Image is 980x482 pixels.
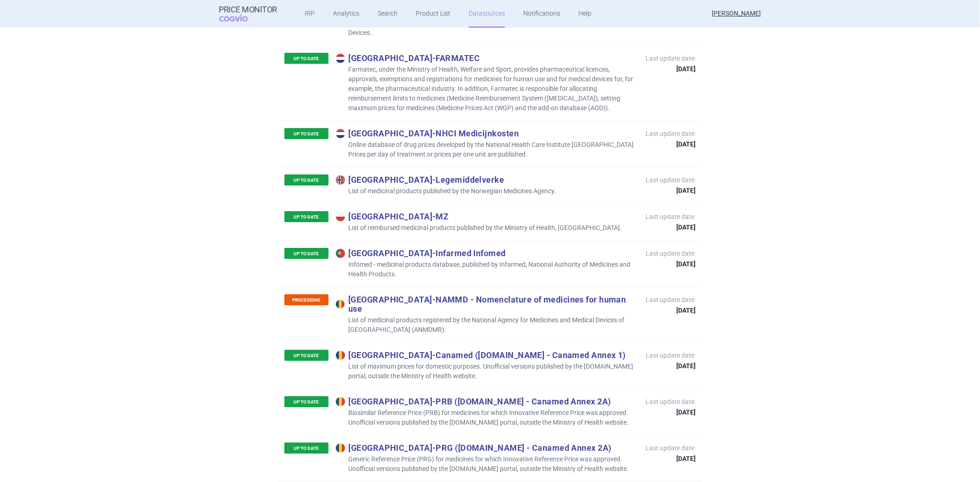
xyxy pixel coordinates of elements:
p: Last update date: [646,129,696,147]
p: UP TO DATE [284,211,329,222]
p: PROCESSING [284,294,329,305]
img: Netherlands [336,54,345,63]
p: [GEOGRAPHIC_DATA] - Legemiddelverke [336,174,556,185]
p: UP TO DATE [284,128,329,139]
strong: [DATE] [646,363,696,369]
img: Poland [336,212,345,221]
p: Last update date: [646,212,696,230]
p: List of medicinal products published by the Norwegian Medicines Agency. [336,186,556,196]
p: Generic Reference Price (PRG) for medicines for which Innovative Reference Price was approved. Un... [336,454,637,474]
strong: [DATE] [646,66,696,72]
p: [GEOGRAPHIC_DATA] - Infarmed Infomed [336,248,637,258]
p: Last update date: [646,295,696,314]
p: Online database of drug prices developed by the National Health Care Institute [GEOGRAPHIC_DATA].... [336,140,637,159]
strong: [DATE] [646,455,696,462]
p: [GEOGRAPHIC_DATA] - PRG ([DOMAIN_NAME] - Canamed Annex 2A) [336,443,637,453]
p: [GEOGRAPHIC_DATA] - FARMATEC [336,53,637,63]
p: UP TO DATE [284,248,329,259]
p: [GEOGRAPHIC_DATA] - MZ [336,211,622,221]
p: Farmatec, under the Ministry of Health, Welfare and Sport, provides pharmaceutical licences, appr... [336,65,637,113]
a: Price MonitorCOGVIO [219,5,278,22]
strong: Price Monitor [219,5,278,14]
img: Netherlands [336,129,345,138]
p: [GEOGRAPHIC_DATA] - Canamed ([DOMAIN_NAME] - Canamed Annex 1) [336,350,637,360]
span: COGVIO [219,14,261,22]
img: Romania [336,300,345,309]
p: List of maximum prices for domestic purposes. Unofficial versions published by the [DOMAIN_NAME] ... [336,362,637,381]
p: [GEOGRAPHIC_DATA] - NAMMD - Nomenclature of medicines for human use [336,294,637,314]
p: List of reimbursed medicinal products published by the Ministry of Health, [GEOGRAPHIC_DATA]. [336,223,622,233]
p: [GEOGRAPHIC_DATA] - NHCI Medicijnkosten [336,128,637,138]
strong: [DATE] [646,261,696,267]
p: List of medicinal products registered by the National Agency for Medicines and Medical Devices of... [336,315,637,335]
img: Romania [336,397,345,406]
p: UP TO DATE [284,350,329,361]
p: Last update date: [646,249,696,267]
p: Last update date: [646,443,696,462]
img: Portugal [336,249,345,258]
p: UP TO DATE [284,396,329,407]
p: Infomed - medicinal products database, published by Infarmed, National Authority of Medicines and... [336,260,637,279]
p: Last update date: [646,54,696,72]
img: Romania [336,351,345,360]
p: [GEOGRAPHIC_DATA] - PRB ([DOMAIN_NAME] - Canamed Annex 2A) [336,396,637,406]
p: Last update date: [646,175,696,194]
img: Romania [336,443,345,453]
img: Norway [336,175,345,185]
strong: [DATE] [646,141,696,147]
p: UP TO DATE [284,443,329,454]
p: UP TO DATE [284,174,329,185]
strong: [DATE] [646,409,696,415]
p: Last update date: [646,397,696,415]
p: Last update date: [646,351,696,369]
strong: [DATE] [646,187,696,194]
p: UP TO DATE [284,53,329,64]
strong: [DATE] [646,224,696,230]
p: National catalog of producer prices for medicines published by Agency of Medicines and Medical De... [336,18,637,38]
p: Biosimilar Reference Price (PRB) for medicines for which Innovative Reference Price was approved.... [336,408,637,427]
strong: [DATE] [646,307,696,314]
